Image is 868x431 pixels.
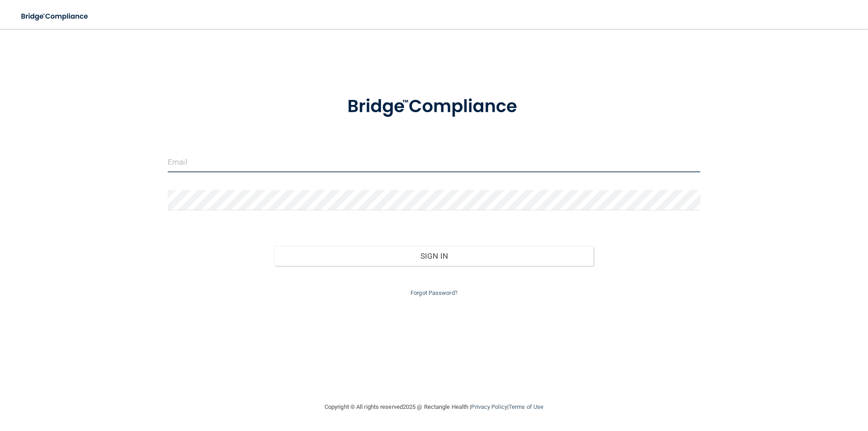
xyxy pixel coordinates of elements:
[509,403,543,410] a: Terms of Use
[14,7,97,26] img: bridge_compliance_login_screen.278c3ca4.svg
[410,289,458,296] a: Forgot Password?
[168,152,700,172] input: Email
[471,403,507,410] a: Privacy Policy
[274,246,594,266] button: Sign In
[329,83,539,130] img: bridge_compliance_login_screen.278c3ca4.svg
[269,393,599,422] div: Copyright © All rights reserved 2025 @ Rectangle Health | |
